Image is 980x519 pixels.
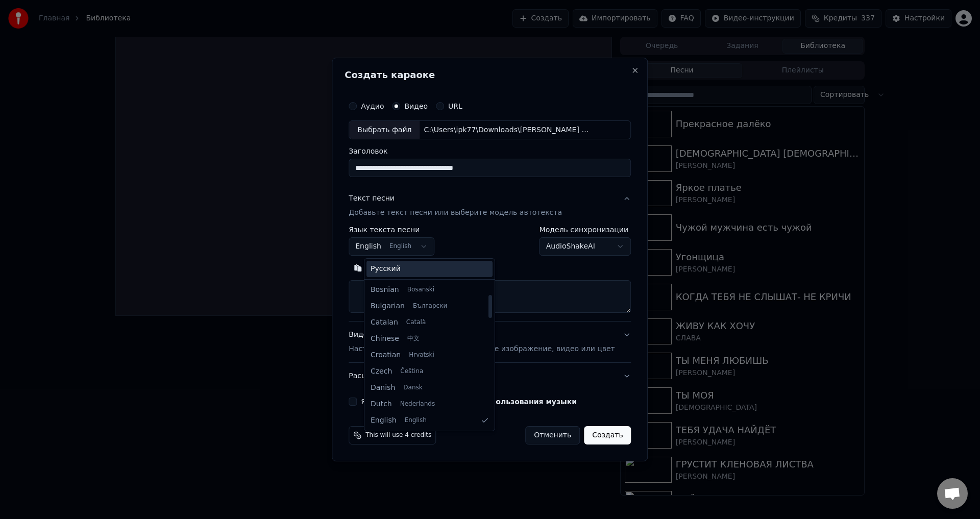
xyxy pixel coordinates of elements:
[407,286,434,294] span: Bosanski
[371,415,397,426] span: English
[371,399,392,409] span: Dutch
[371,366,392,377] span: Czech
[371,264,401,274] span: Русский
[371,350,401,360] span: Croatian
[400,367,423,376] span: Čeština
[371,301,405,311] span: Bulgarian
[413,302,447,310] span: Български
[407,335,420,343] span: 中文
[406,318,426,327] span: Català
[405,416,427,425] span: English
[403,384,422,392] span: Dansk
[371,285,399,295] span: Bosnian
[371,317,398,328] span: Catalan
[371,334,399,344] span: Chinese
[400,400,435,408] span: Nederlands
[371,383,395,393] span: Danish
[409,351,434,359] span: Hrvatski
